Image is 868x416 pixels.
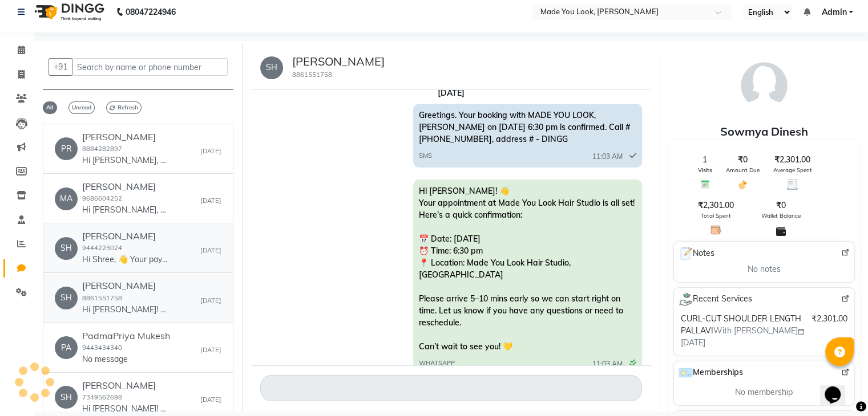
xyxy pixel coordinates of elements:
[200,345,221,355] small: [DATE]
[55,137,78,160] div: PR
[419,110,630,144] span: Greetings. Your booking with MADE YOU LOOK, [PERSON_NAME] on [DATE] 6:30 pm is confirmed. Call # ...
[55,287,78,309] div: SH
[82,294,122,302] small: 8861551758
[703,154,707,166] span: 1
[736,57,793,114] img: avatar
[748,263,781,275] span: No notes
[419,151,432,161] span: SMS
[82,353,168,365] p: No message
[726,166,760,174] span: Amount Due
[82,194,122,202] small: 9686604252
[55,386,78,409] div: SH
[200,296,221,305] small: [DATE]
[82,254,168,266] p: Hi Shree, 👋 Your payment at Made You Look Hair Studio is confirmed! 💰 Amount: 3009.00 🧾 Receipt L...
[82,280,168,291] h6: [PERSON_NAME]
[200,395,221,405] small: [DATE]
[82,145,122,153] small: 8884282897
[679,246,714,261] span: Notes
[773,166,812,174] span: Average Spent
[200,246,221,255] small: [DATE]
[82,154,168,166] p: Hi [PERSON_NAME], 👋 Your payment at Made You Look Hair Studio is confirmed! 💰 Amount: 8389.00 🧾 R...
[592,152,623,162] span: 11:03 AM
[55,187,78,210] div: MA
[698,166,712,174] span: Visits
[812,313,847,325] span: ₹2,301.00
[738,154,748,166] span: ₹0
[49,58,72,76] button: +91
[592,359,623,369] span: 11:03 AM
[82,403,168,415] p: Hi [PERSON_NAME]! 👋 Your appointment at Made You Look Hair Studio is all set! Here’s a quick conf...
[106,101,142,114] span: Refresh
[260,56,283,79] div: SH
[82,204,168,216] p: Hi [PERSON_NAME], 👋 Your payment at Made You Look Hair Studio is confirmed! 💰 Amount: 2832.00 🧾 R...
[821,6,846,18] span: Admin
[292,55,385,68] h5: [PERSON_NAME]
[776,199,786,211] span: ₹0
[43,101,57,114] span: All
[737,179,748,190] img: Amount Due Icon
[55,336,78,359] div: PA
[82,181,168,192] h6: [PERSON_NAME]
[419,186,635,352] span: Hi [PERSON_NAME]! 👋 Your appointment at Made You Look Hair Studio is all set! Here’s a quick conf...
[72,58,228,76] input: Search by name or phone number
[820,370,857,405] iframe: chat widget
[200,196,221,206] small: [DATE]
[82,132,168,142] h6: [PERSON_NAME]
[679,366,743,380] span: Memberships
[698,199,734,211] span: ₹2,301.00
[681,325,805,348] span: With [PERSON_NAME] [DATE]
[292,71,332,79] small: 8861551758
[701,211,731,220] span: Total Spent
[55,237,78,260] div: SH
[438,88,465,98] strong: [DATE]
[82,344,122,352] small: 9443434340
[82,231,168,242] h6: [PERSON_NAME]
[82,244,122,252] small: 9444223024
[787,179,798,190] img: Average Spent Icon
[82,304,168,316] p: Hi [PERSON_NAME]! 👋 Your appointment at Made You Look Hair Studio is all set! Here’s a quick conf...
[82,380,168,391] h6: [PERSON_NAME]
[679,292,752,306] span: Recent Services
[735,386,793,398] span: No membership
[669,123,859,140] div: Sowmya Dinesh
[82,331,170,341] h6: PadmaPriya Mukesh
[200,146,221,156] small: [DATE]
[761,211,801,220] span: Wallet Balance
[68,101,95,114] span: Unread
[681,313,801,336] span: CURL-CUT SHOULDER LENGTH PALLAVI
[419,358,455,368] span: WHATSAPP
[774,154,810,166] span: ₹2,301.00
[710,225,721,235] img: Total Spent Icon
[82,393,122,401] small: 7349562698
